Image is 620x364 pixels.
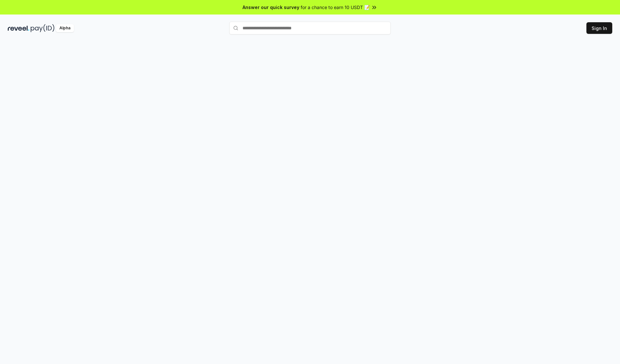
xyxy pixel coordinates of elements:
span: Answer our quick survey [243,4,299,11]
img: reveel_dark [8,24,29,32]
div: Alpha [56,24,74,32]
img: pay_id [31,24,55,32]
button: Sign In [586,22,612,34]
span: for a chance to earn 10 USDT 📝 [301,4,370,11]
